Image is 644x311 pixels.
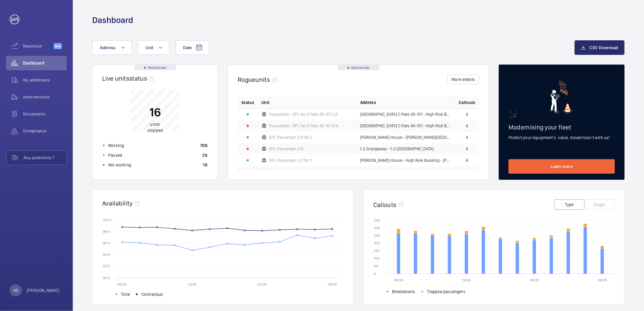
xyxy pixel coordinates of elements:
[328,282,337,286] text: 08/25
[508,135,615,141] p: Protect your equipment's value, modernise it with us!
[23,155,66,161] span: Any questions ?
[103,276,110,280] text: 90 %
[374,226,380,230] text: 300
[508,159,615,174] a: Learn more
[103,264,110,268] text: 92 %
[54,43,62,49] span: Beta
[108,162,131,168] p: Not working
[176,40,209,55] button: Date
[269,147,303,151] span: EPL Passenger Lift
[466,158,468,162] span: 4
[108,152,122,158] p: Paused
[360,112,452,116] span: [GEOGRAPHIC_DATA] C Flats 45-101 - High Risk Building - [GEOGRAPHIC_DATA] 45-101
[373,201,397,209] h2: Callouts
[147,122,163,134] p: units
[508,123,615,131] h2: Modernising your fleet
[575,40,625,55] button: CSV Download
[374,249,380,253] text: 150
[427,289,465,295] span: Trapped passengers
[269,158,312,162] span: EPL Passenger Lift No 1
[92,15,133,26] h1: Dashboard
[108,142,124,149] p: Working
[374,256,380,261] text: 100
[13,287,18,293] p: AS
[23,43,54,49] span: Maximize
[394,278,403,282] text: 08/24
[466,147,468,151] span: 4
[23,128,67,134] span: Compliance
[238,76,280,83] h2: Rogue
[459,99,475,105] span: Callouts
[147,105,163,120] p: 16
[466,135,468,139] span: 4
[554,199,585,210] button: Type
[103,252,110,257] text: 94 %
[183,45,192,50] span: Date
[92,40,132,55] button: Address
[103,241,110,245] text: 96 %
[241,99,254,105] p: Status
[102,75,157,82] h2: Live units
[200,142,207,149] p: 708
[589,45,618,50] span: CSV Download
[374,218,380,222] text: 350
[147,128,163,133] span: stopped
[103,218,112,222] text: 100 %
[129,75,157,82] span: status
[360,158,452,162] span: [PERSON_NAME] House - High Risk Building - [PERSON_NAME][GEOGRAPHIC_DATA]
[462,278,471,282] text: 12/24
[374,272,376,276] text: 0
[360,99,376,105] span: Address
[202,152,207,158] p: 26
[141,291,163,297] span: Contractual
[269,135,313,139] span: EPL Passenger Lift No 2
[100,45,116,50] span: Address
[146,45,153,50] span: Unit
[598,278,607,282] text: 08/25
[448,75,479,84] button: More details
[23,77,67,83] span: My addresses
[134,65,176,70] div: Real time data
[466,124,468,128] span: 4
[530,278,539,282] text: 04/25
[360,135,452,139] span: [PERSON_NAME] House - [PERSON_NAME][GEOGRAPHIC_DATA]
[360,124,452,128] span: [GEOGRAPHIC_DATA] C Flats 45-101 - High Risk Building - [GEOGRAPHIC_DATA] 45-101
[102,199,133,207] h2: Availability
[23,60,67,66] span: Dashboard
[374,241,380,245] text: 200
[269,112,338,116] span: Evacuation - EPL No 3 Flats 45-101 L/h
[203,162,207,168] p: 16
[374,264,378,268] text: 50
[466,112,468,116] span: 4
[138,40,169,55] button: Unit
[338,65,379,70] div: Real time data
[261,99,270,105] span: Unit
[551,81,573,114] img: marketing-card.svg
[188,282,196,286] text: 12/24
[117,282,127,286] text: 08/24
[374,233,380,238] text: 250
[392,289,415,295] span: Breakdowns
[27,287,59,293] p: [PERSON_NAME]
[256,76,280,83] span: units
[103,229,110,234] text: 98 %
[23,94,67,100] span: Interventions
[121,291,130,297] span: Total
[269,124,338,128] span: Evacuation - EPL No 4 Flats 45-101 R/h
[258,282,267,286] text: 04/25
[360,147,434,151] span: 1-2 Grangeway - 1-2 [GEOGRAPHIC_DATA]
[23,111,67,117] span: Documents
[584,199,615,210] button: Origin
